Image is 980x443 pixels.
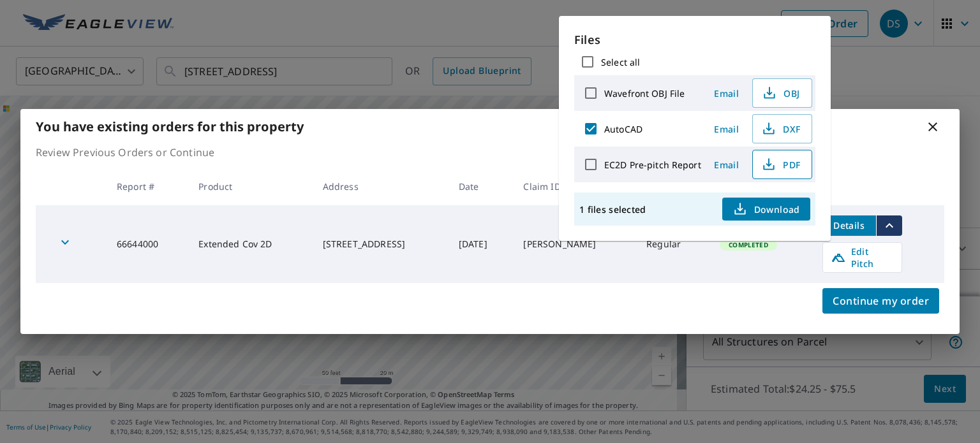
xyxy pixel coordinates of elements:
[574,31,815,48] p: Files
[721,240,775,249] span: Completed
[706,119,747,139] button: Email
[604,87,685,99] label: Wavefront OBJ File
[711,159,742,171] span: Email
[722,198,810,221] button: Download
[833,292,929,310] span: Continue my order
[752,114,812,143] button: DXF
[876,215,902,236] button: filesDropdownBtn-66644000
[822,215,876,236] button: detailsBtn-66644000
[449,205,514,283] td: [DATE]
[604,123,642,135] label: AutoCAD
[830,219,868,231] span: Details
[449,168,514,205] th: Date
[188,168,312,205] th: Product
[752,78,812,108] button: OBJ
[831,245,894,270] span: Edit Pitch
[761,121,801,136] span: DXF
[107,168,188,205] th: Report #
[513,205,636,283] td: [PERSON_NAME]
[636,205,709,283] td: Regular
[732,201,800,217] span: Download
[36,145,944,160] p: Review Previous Orders or Continue
[822,288,939,314] button: Continue my order
[107,205,188,283] td: 66644000
[761,157,801,172] span: PDF
[36,118,304,135] b: You have existing orders for this property
[513,168,636,205] th: Claim ID
[188,205,312,283] td: Extended Cov 2D
[313,168,449,205] th: Address
[323,238,438,251] div: [STREET_ADDRESS]
[601,56,640,68] label: Select all
[604,159,701,171] label: EC2D Pre-pitch Report
[706,155,747,175] button: Email
[822,242,902,273] a: Edit Pitch
[752,150,812,179] button: PDF
[711,123,742,135] span: Email
[579,203,646,215] p: 1 files selected
[711,87,742,99] span: Email
[706,84,747,103] button: Email
[761,85,801,101] span: OBJ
